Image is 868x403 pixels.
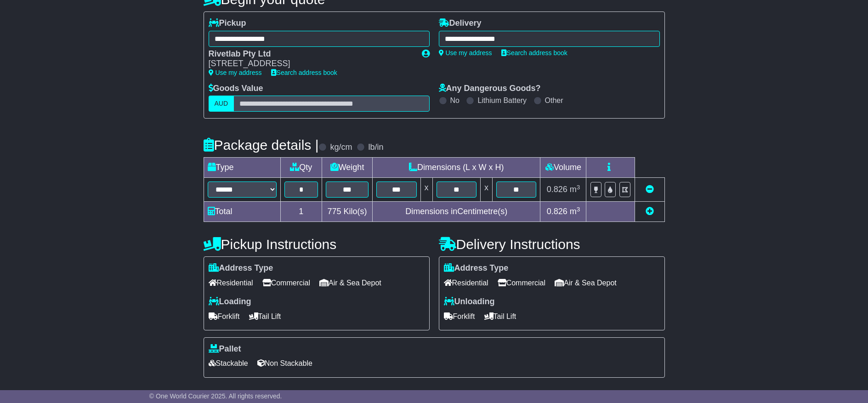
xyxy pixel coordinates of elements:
[209,84,263,94] label: Goods Value
[209,69,262,76] a: Use my address
[501,49,567,57] a: Search address book
[209,49,413,59] div: Rivetlab Pty Ltd
[280,158,322,178] td: Qty
[149,392,282,400] span: © One World Courier 2025. All rights reserved.
[373,202,540,222] td: Dimensions in Centimetre(s)
[439,18,482,28] label: Delivery
[209,18,246,28] label: Pickup
[444,263,509,273] label: Address Type
[204,158,280,178] td: Type
[555,276,617,290] span: Air & Sea Depot
[498,276,545,290] span: Commercial
[547,185,567,194] span: 0.826
[257,356,312,370] span: Non Stackable
[450,96,460,105] label: No
[439,237,665,252] h4: Delivery Instructions
[444,276,488,290] span: Residential
[484,309,516,324] span: Tail Lift
[280,202,322,222] td: 1
[204,202,280,222] td: Total
[480,178,492,202] td: x
[209,356,248,370] span: Stackable
[444,297,495,307] label: Unloading
[577,206,580,213] sup: 3
[209,263,273,273] label: Address Type
[209,309,240,324] span: Forklift
[646,185,654,194] a: Remove this item
[439,84,541,94] label: Any Dangerous Goods?
[209,96,234,112] label: AUD
[444,309,475,324] span: Forklift
[570,185,580,194] span: m
[577,184,580,191] sup: 3
[477,96,527,105] label: Lithium Battery
[439,49,492,57] a: Use my address
[368,142,383,153] label: lb/in
[204,137,319,153] h4: Package details |
[373,158,540,178] td: Dimensions (L x W x H)
[545,96,563,105] label: Other
[209,344,241,354] label: Pallet
[330,142,352,153] label: kg/cm
[319,276,381,290] span: Air & Sea Depot
[322,202,373,222] td: Kilo(s)
[322,158,373,178] td: Weight
[204,237,430,252] h4: Pickup Instructions
[420,178,432,202] td: x
[249,309,281,324] span: Tail Lift
[262,276,310,290] span: Commercial
[209,59,413,69] div: [STREET_ADDRESS]
[328,207,341,216] span: 775
[271,69,337,76] a: Search address book
[209,297,251,307] label: Loading
[547,207,567,216] span: 0.826
[570,207,580,216] span: m
[209,276,253,290] span: Residential
[540,158,586,178] td: Volume
[646,207,654,216] a: Add new item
